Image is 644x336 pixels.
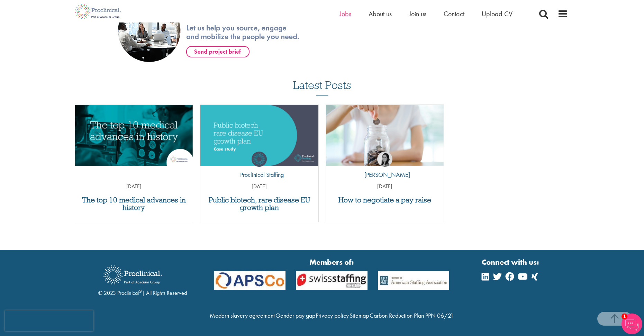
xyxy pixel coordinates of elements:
a: Proclinical Staffing Proclinical Staffing [235,152,284,183]
a: Join us [409,9,426,18]
img: Proclinical Staffing [252,152,267,167]
a: The top 10 medical advances in history [79,196,190,211]
a: Link to a post [200,105,318,166]
sup: ® [139,289,142,294]
iframe: reCAPTCHA [5,310,93,331]
a: Link to a post [326,105,444,166]
img: Top 10 medical advances in history [75,105,193,166]
img: APSCo [291,271,373,290]
a: Modern slavery agreement [210,311,275,319]
a: Public biotech, rare disease EU growth plan [204,196,315,211]
strong: Members of: [214,257,450,267]
img: Proclinical Recruitment [98,261,167,289]
div: © 2023 Proclinical | All Rights Reserved [98,260,187,297]
img: APSCo [373,271,455,290]
a: Sitemap [350,311,369,319]
a: How to negotiate a pay raise [329,196,441,204]
p: [PERSON_NAME] [359,170,410,179]
a: About us [369,9,392,18]
span: 1 [622,314,627,319]
h3: Latest Posts [293,79,351,96]
a: Contact [444,9,464,18]
img: Monique Ellis [377,152,392,167]
img: Public biotech, rare disease EU growth plan thumbnail [200,105,318,166]
a: Upload CV [482,9,513,18]
img: Chatbot [622,314,642,334]
img: APSCo [209,271,291,290]
a: Link to a post [75,105,193,166]
p: [DATE] [326,183,444,191]
a: Monique Ellis [PERSON_NAME] [359,152,410,183]
p: [DATE] [200,183,318,191]
a: Gender pay gap [275,311,315,319]
a: Carbon Reduction Plan PPN 06/21 [370,311,454,319]
p: [DATE] [75,183,193,191]
strong: Connect with us: [482,257,541,267]
a: Privacy policy [316,311,349,319]
a: Jobs [339,9,351,18]
p: Proclinical Staffing [235,170,284,179]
